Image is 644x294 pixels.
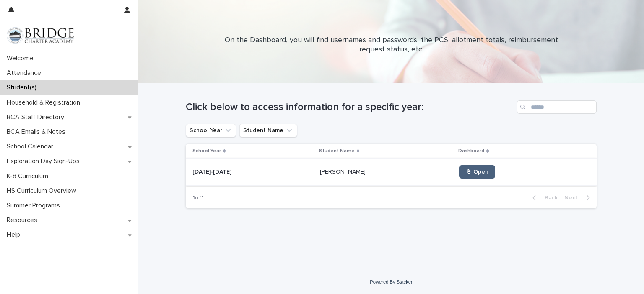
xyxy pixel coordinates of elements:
[3,216,44,224] p: Resources
[561,194,597,202] button: Next
[3,202,67,210] p: Summer Programs
[319,146,355,156] p: Student Name
[239,124,297,137] button: Student Name
[466,169,488,175] span: 🖱 Open
[3,113,71,121] p: BCA Staff Directory
[192,146,221,156] p: School Year
[3,99,87,107] p: Household & Registration
[459,165,495,179] a: 🖱 Open
[3,143,60,151] p: School Calendar
[370,279,412,284] a: Powered By Stacker
[458,146,484,156] p: Dashboard
[526,194,561,202] button: Back
[7,27,74,44] img: V1C1m3IdTEidaUdm9Hs0
[517,100,597,114] input: Search
[3,231,27,239] p: Help
[3,128,72,136] p: BCA Emails & Notes
[3,157,86,165] p: Exploration Day Sign-Ups
[3,84,43,92] p: Student(s)
[564,195,583,201] span: Next
[186,159,597,186] tr: [DATE]-[DATE][DATE]-[DATE] [PERSON_NAME][PERSON_NAME] 🖱 Open
[186,124,236,137] button: School Year
[3,172,55,180] p: K-8 Curriculum
[3,54,40,62] p: Welcome
[3,187,83,195] p: HS Curriculum Overview
[223,36,559,54] p: On the Dashboard, you will find usernames and passwords, the PCS, allotment totals, reimbursement...
[320,167,367,176] p: [PERSON_NAME]
[186,188,210,208] p: 1 of 1
[186,101,514,113] h1: Click below to access information for a specific year:
[192,167,233,176] p: [DATE]-[DATE]
[540,195,558,201] span: Back
[3,69,48,77] p: Attendance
